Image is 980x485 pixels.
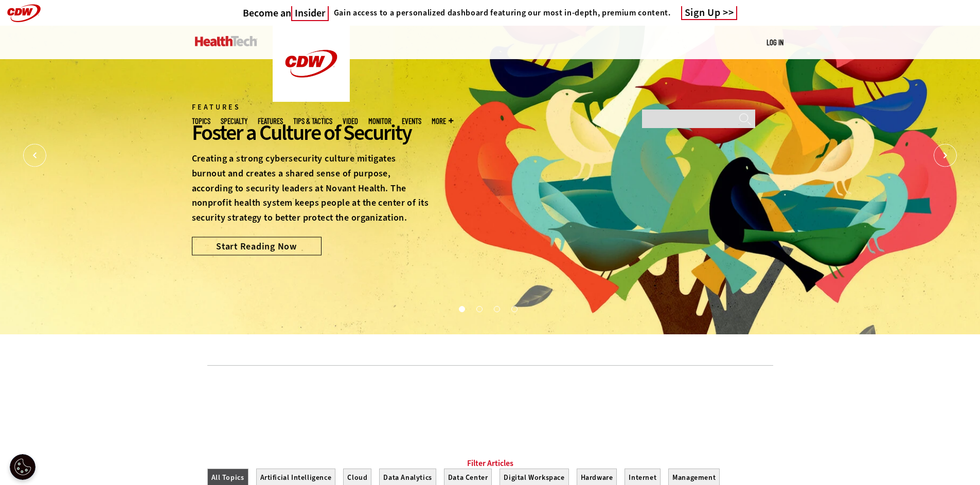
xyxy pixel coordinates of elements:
[192,117,210,125] span: Topics
[476,306,482,311] button: 2 of 4
[258,117,283,125] a: Features
[368,117,391,125] a: MonITor
[343,117,358,125] a: Video
[243,7,329,20] a: Become anInsider
[494,306,499,311] button: 3 of 4
[293,117,332,125] a: Tips & Tactics
[303,381,678,427] iframe: advertisement
[192,237,322,255] a: Start Reading Now
[10,454,35,480] button: Open Preferences
[23,144,46,167] button: Prev
[192,151,431,225] p: Creating a strong cybersecurity culture mitigates burnout and creates a shared sense of purpose, ...
[273,26,350,102] img: Home
[432,117,453,125] span: More
[291,6,329,21] span: Insider
[243,7,329,20] h3: Become an
[467,458,513,469] a: Filter Articles
[767,37,783,48] div: User menu
[329,8,671,18] a: Gain access to a personalized dashboard featuring our most in-depth, premium content.
[511,306,516,311] button: 4 of 4
[221,117,247,125] span: Specialty
[681,6,738,20] a: Sign Up
[192,119,431,147] div: Foster a Culture of Security
[402,117,421,125] a: Events
[195,36,257,46] img: Home
[334,8,671,18] h4: Gain access to a personalized dashboard featuring our most in-depth, premium content.
[934,144,957,167] button: Next
[767,38,783,47] a: Log in
[273,94,350,104] a: CDW
[459,306,464,311] button: 1 of 4
[10,454,35,480] div: Cookie Settings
